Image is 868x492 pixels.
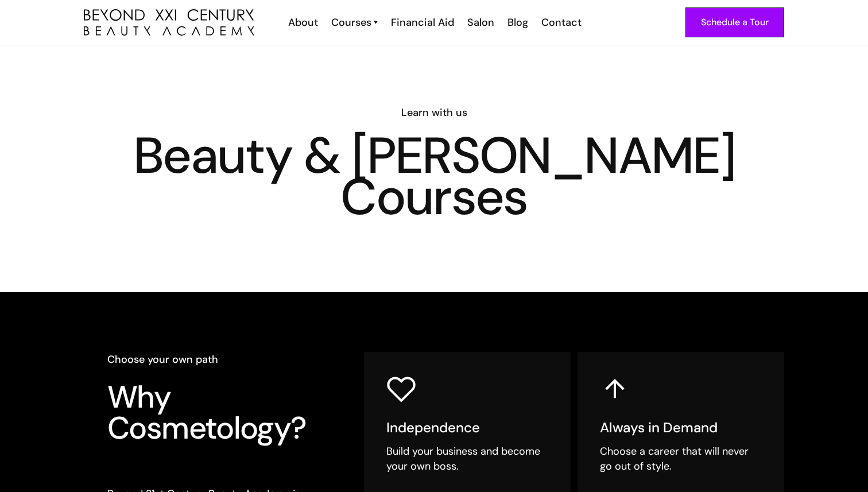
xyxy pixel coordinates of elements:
h5: Always in Demand [600,419,762,436]
a: Salon [460,15,500,30]
img: heart icon [386,374,416,404]
img: up arrow [600,374,630,404]
div: Courses [331,15,371,30]
div: Choose a career that will never go out of style. [600,444,762,474]
h6: Choose your own path [107,352,331,367]
div: About [288,15,318,30]
h6: Learn with us [84,105,784,120]
a: Courses [331,15,378,30]
div: Contact [541,15,582,30]
h3: Why Cosmetology? [107,382,331,444]
div: Blog [507,15,528,30]
a: Blog [500,15,534,30]
a: About [281,15,324,30]
a: Schedule a Tour [685,7,784,37]
img: beyond 21st century beauty academy logo [84,9,254,36]
h5: Independence [386,419,548,436]
h1: Beauty & [PERSON_NAME] Courses [84,135,784,218]
a: home [84,9,254,36]
a: Financial Aid [383,15,460,30]
div: Financial Aid [391,15,454,30]
div: Schedule a Tour [701,15,769,30]
div: Salon [467,15,494,30]
div: Build your business and become your own boss. [386,444,548,474]
a: Contact [534,15,587,30]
